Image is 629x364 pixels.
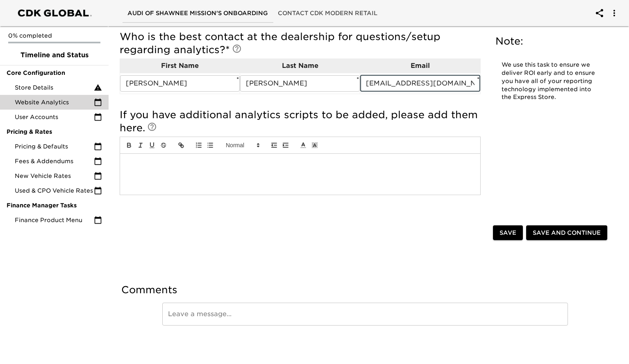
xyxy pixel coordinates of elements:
[15,216,94,224] span: Finance Product Menu
[7,50,102,60] span: Timeline and Status
[495,35,606,48] h5: Note:
[15,113,94,121] span: User Accounts
[500,228,516,238] span: Save
[7,69,102,77] span: Core Configuration
[240,61,360,71] p: Last Name
[120,61,240,71] p: First Name
[604,3,624,23] button: account of current user
[7,201,102,209] span: Finance Manager Tasks
[15,98,94,106] span: Website Analytics
[278,8,377,18] span: Contact CDK Modern Retail
[15,172,94,180] span: New Vehicle Rates
[120,108,481,135] h5: If you have additional analytics scripts to be added, please add them here.
[15,83,94,92] span: Store Details
[533,228,601,238] span: Save and Continue
[590,3,609,23] button: account of current user
[121,283,609,297] h5: Comments
[7,128,102,136] span: Pricing & Rates
[15,157,94,165] span: Fees & Addendums
[502,61,600,101] p: We use this task to ensure we deliver ROI early and to ensure you have all of your reporting tech...
[127,8,268,18] span: Audi of Shawnee Mission's Onboarding
[360,61,480,71] p: Email
[120,30,481,56] h5: Who is the best contact at the dealership for questions/setup regarding analytics?
[15,186,94,195] span: Used & CPO Vehicle Rates
[526,225,607,240] button: Save and Continue
[15,142,94,151] span: Pricing & Defaults
[8,31,100,40] p: 0% completed
[493,225,523,240] button: Save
